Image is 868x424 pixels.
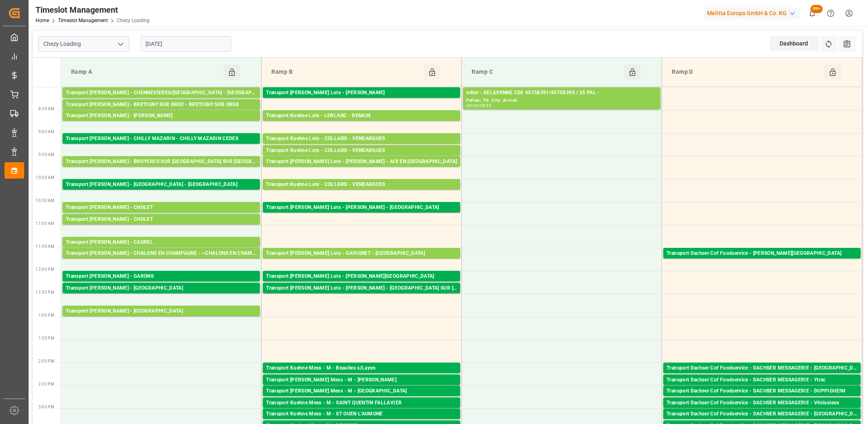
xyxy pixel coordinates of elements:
div: Pallets: 2,TU: 857,City: ~CHALONS EN CHAMPAGNE CEDEX,Arrival: [DATE] 00:00:00 [66,258,257,265]
div: Dashboard [770,36,819,51]
span: 8:30 AM [38,107,54,111]
div: Pallets: 2,TU: 302,City: [GEOGRAPHIC_DATA],Arrival: [DATE] 00:00:00 [66,120,257,127]
div: - [478,104,479,107]
div: 08:00 [466,104,478,107]
div: Transport Kuehne Lots - LEBLANC - DENAIN [266,112,457,120]
div: Pallets: ,TU: 89,City: Ytrac,Arrival: [DATE] 00:00:00 [667,384,857,391]
div: Pallets: ,TU: ,City: ,Arrival: [466,97,657,104]
div: Pallets: ,TU: 66,City: [PERSON_NAME],Arrival: [DATE] 00:00:00 [266,384,457,391]
div: Pallets: 12,TU: 657,City: [GEOGRAPHIC_DATA],Arrival: [DATE] 00:00:00 [66,281,257,288]
div: Pallets: ,TU: 6,City: [GEOGRAPHIC_DATA],Arrival: [DATE] 00:00:00 [266,281,457,288]
div: Pallets: 3,TU: 56,City: [GEOGRAPHIC_DATA],Arrival: [DATE] 00:00:00 [66,292,257,299]
div: Timeslot Management [36,4,150,16]
span: 1:00 PM [38,313,54,317]
div: Pallets: ,TU: 24,City: [GEOGRAPHIC_DATA],Arrival: [DATE] 00:00:00 [266,395,457,402]
div: Pallets: ,TU: 442,City: [GEOGRAPHIC_DATA],Arrival: [DATE] 00:00:00 [66,189,257,196]
span: 10:30 AM [36,198,54,203]
div: Transport Kuehne Lots - COLLARD - VENDARGUES [266,147,457,155]
span: 11:30 AM [36,244,54,249]
div: Pallets: ,TU: 216,City: CHILLY MAZARIN CEDEX,Arrival: [DATE] 00:00:00 [66,143,257,150]
div: Transport [PERSON_NAME] - CHOLET [66,204,257,212]
input: DD-MM-YYYY [141,36,231,52]
div: Ramp B [268,64,424,80]
div: Pallets: ,TU: 82,City: [GEOGRAPHIC_DATA],Arrival: [DATE] 00:00:00 [66,109,257,116]
div: Pallets: ,TU: 70,City: [GEOGRAPHIC_DATA],Arrival: [DATE] 00:00:00 [266,166,457,173]
div: Transport [PERSON_NAME] - CHALONS EN CHAMPAGNE - ~CHALONS EN CHAMPAGNE CEDEX [66,249,257,258]
div: Ramp C [468,64,624,80]
div: Pallets: 1,TU: 236,City: [GEOGRAPHIC_DATA],Arrival: [DATE] 00:00:00 [66,166,257,173]
div: Ramp D [669,64,824,80]
div: Pallets: 2,TU: 52,City: [GEOGRAPHIC_DATA],Arrival: [DATE] 00:00:00 [266,292,457,299]
div: Pallets: 2,TU: ,City: [GEOGRAPHIC_DATA],Arrival: [DATE] 00:00:00 [667,407,857,414]
span: 11:00 AM [36,221,54,226]
div: Pallets: 4,TU: ,City: [GEOGRAPHIC_DATA],Arrival: [DATE] 00:00:00 [266,155,457,162]
span: 99+ [810,5,823,13]
div: Pallets: 1,TU: 31,City: [GEOGRAPHIC_DATA],Arrival: [DATE] 00:00:00 [667,372,857,379]
a: Home [36,18,49,23]
div: Ramp A [68,64,224,80]
div: Transport [PERSON_NAME] Lots - [PERSON_NAME] - [GEOGRAPHIC_DATA] [266,204,457,212]
div: Transport Kuehne Mess - M - ST OUEN L'AUMONE [266,410,457,418]
button: Help Center [821,4,840,23]
div: Transport Dachser Cof Foodservice - DACHSER MESSAGERIE - Ytrac [667,376,857,384]
div: Transport [PERSON_NAME] - CHILLY MAZARIN - CHILLY MAZARIN CEDEX [66,135,257,143]
span: 12:30 PM [36,290,54,295]
div: Pallets: 8,TU: 413,City: [GEOGRAPHIC_DATA],Arrival: [DATE] 00:00:00 [266,120,457,127]
div: Pallets: 11,TU: 142,City: [GEOGRAPHIC_DATA],Arrival: [DATE] 00:00:00 [66,315,257,322]
div: Transport Dachser Cof Foodservice - [PERSON_NAME][GEOGRAPHIC_DATA] [667,249,857,258]
div: Transport Kuehne Lots - COLLARD - VENDARGUES [266,181,457,189]
div: Pallets: 2,TU: 32,City: [GEOGRAPHIC_DATA],Arrival: [DATE] 00:00:00 [667,395,857,402]
div: Pallets: 27,TU: 116,City: [GEOGRAPHIC_DATA],Arrival: [DATE] 00:00:00 [66,224,257,231]
button: open menu [114,38,126,50]
div: Pallets: 4,TU: 128,City: [GEOGRAPHIC_DATA]/MARNE CEDEX,Arrival: [DATE] 00:00:00 [66,97,257,104]
a: Timeslot Management [58,18,108,23]
span: 1:30 PM [38,336,54,340]
div: Transport Kuehne Mess - M - SAINT QUENTIN FALLAVIER [266,399,457,407]
div: Transport [PERSON_NAME] Lots - [PERSON_NAME] - AIX EN [GEOGRAPHIC_DATA] [266,158,457,166]
div: Pallets: ,TU: 11,City: Beaulieu s/[GEOGRAPHIC_DATA],Arrival: [DATE] 00:00:00 [266,372,457,379]
div: Transport Dachser Cof Foodservice - DACHSER MESSAGERIE - Vénissieux [667,399,857,407]
div: Pallets: ,TU: 90,City: CAUREL,Arrival: [DATE] 00:00:00 [66,247,257,254]
div: Transport [PERSON_NAME] - [GEOGRAPHIC_DATA] - [GEOGRAPHIC_DATA] [66,181,257,189]
div: Pallets: 17,TU: ,City: [GEOGRAPHIC_DATA],Arrival: [DATE] 00:00:00 [266,143,457,150]
div: Transport [PERSON_NAME] Mess - M - [PERSON_NAME] [266,376,457,384]
div: Transport [PERSON_NAME] Lots - [PERSON_NAME] - [GEOGRAPHIC_DATA] SUR [GEOGRAPHIC_DATA] [266,284,457,292]
div: Transport Kuehne Lots - COLLARD - VENDARGUES [266,135,457,143]
div: other - DELAVENNE CDE 45758391/45758395 / 25 PAL - [466,89,657,97]
div: Transport [PERSON_NAME] Lots - GAVIGNET - [GEOGRAPHIC_DATA] [266,249,457,258]
div: Pallets: ,TU: 48,City: CHOLET,Arrival: [DATE] 00:00:00 [66,212,257,219]
div: Transport [PERSON_NAME] - BRETIGNY SUR ORGE - BRETIGNY SUR ORGE [66,101,257,109]
div: Transport Kuehne Mess - M - Beaulieu s/Layon [266,364,457,372]
div: 08:30 [479,104,491,107]
div: Pallets: ,TU: 14,City: [GEOGRAPHIC_DATA][PERSON_NAME],Arrival: [DATE] 00:00:00 [266,407,457,414]
div: Pallets: 3,TU: 160,City: [GEOGRAPHIC_DATA],Arrival: [DATE] 00:00:00 [266,189,457,196]
button: show 101 new notifications [803,4,821,23]
span: 12:00 PM [36,267,54,272]
div: Transport Dachser Cof Foodservice - DACHSER MESSAGERIE - [GEOGRAPHIC_DATA] [667,410,857,418]
div: Melitta Europa GmbH & Co. KG [704,7,800,19]
span: 2:30 PM [38,382,54,386]
span: 9:30 AM [38,152,54,157]
div: Transport [PERSON_NAME] - GARONS [66,272,257,281]
div: Transport [PERSON_NAME] - [GEOGRAPHIC_DATA] [66,307,257,315]
input: Type to search/select [38,36,129,52]
div: Pallets: 32,TU: 31,City: [PERSON_NAME][GEOGRAPHIC_DATA],Arrival: [DATE] 00:00:00 [667,258,857,265]
span: 3:00 PM [38,405,54,409]
div: Pallets: 1,TU: 78,City: [GEOGRAPHIC_DATA],Arrival: [DATE] 00:00:00 [266,212,457,219]
div: Transport [PERSON_NAME] - CHENNEVIERES/[GEOGRAPHIC_DATA] - [GEOGRAPHIC_DATA]/MARNE CEDEX [66,89,257,97]
span: 2:00 PM [38,359,54,363]
div: Transport [PERSON_NAME] - [GEOGRAPHIC_DATA] [66,284,257,292]
div: Transport [PERSON_NAME] Mess - M - [GEOGRAPHIC_DATA] [266,387,457,395]
div: Pallets: 6,TU: 335,City: CARQUEFOU,Arrival: [DATE] 00:00:00 [266,97,457,104]
div: Transport [PERSON_NAME] - CHOLET [66,215,257,224]
span: 9:00 AM [38,129,54,134]
div: Transport [PERSON_NAME] - CAUREL [66,238,257,247]
span: 10:00 AM [36,175,54,180]
div: Transport [PERSON_NAME] - BRUYERES SUR [GEOGRAPHIC_DATA] SUR [GEOGRAPHIC_DATA] [66,158,257,166]
div: Pallets: ,TU: 168,City: [GEOGRAPHIC_DATA],Arrival: [DATE] 00:00:00 [266,258,457,265]
div: Transport [PERSON_NAME] - [PERSON_NAME] [66,112,257,120]
button: Melitta Europa GmbH & Co. KG [704,5,803,21]
div: Transport Dachser Cof Foodservice - DACHSER MESSAGERIE - DUPPIGHEIM [667,387,857,395]
div: Transport [PERSON_NAME] Lots - [PERSON_NAME] [266,89,457,97]
div: Transport Dachser Cof Foodservice - DACHSER MESSAGERIE - [GEOGRAPHIC_DATA] [667,364,857,372]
